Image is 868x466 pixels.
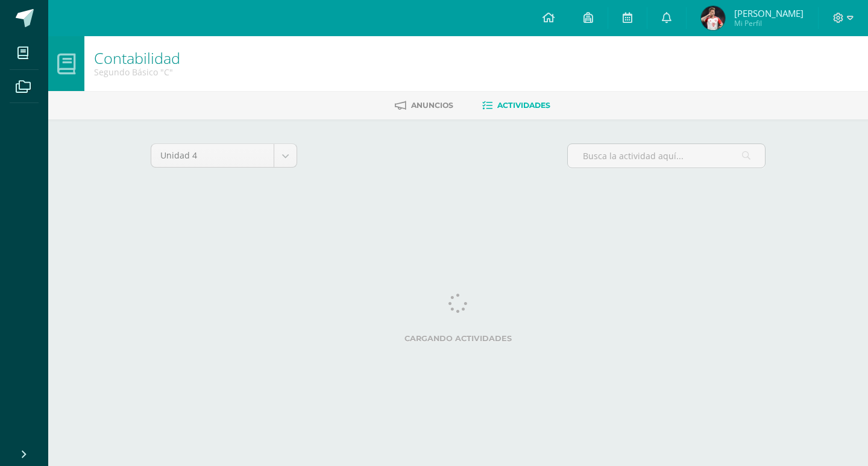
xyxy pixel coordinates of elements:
[734,7,804,19] span: [PERSON_NAME]
[734,18,804,28] span: Mi Perfil
[151,144,297,167] a: Unidad 4
[94,66,180,78] div: Segundo Básico 'C'
[701,6,725,30] img: 5c98dc5d1e18a08f2a27312ec0a15bda.png
[411,101,453,110] span: Anuncios
[94,49,180,66] h1: Contabilidad
[395,96,453,115] a: Anuncios
[497,101,550,110] span: Actividades
[151,334,766,343] label: Cargando actividades
[568,144,765,168] input: Busca la actividad aquí...
[482,96,550,115] a: Actividades
[160,144,265,167] span: Unidad 4
[94,48,180,68] a: Contabilidad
